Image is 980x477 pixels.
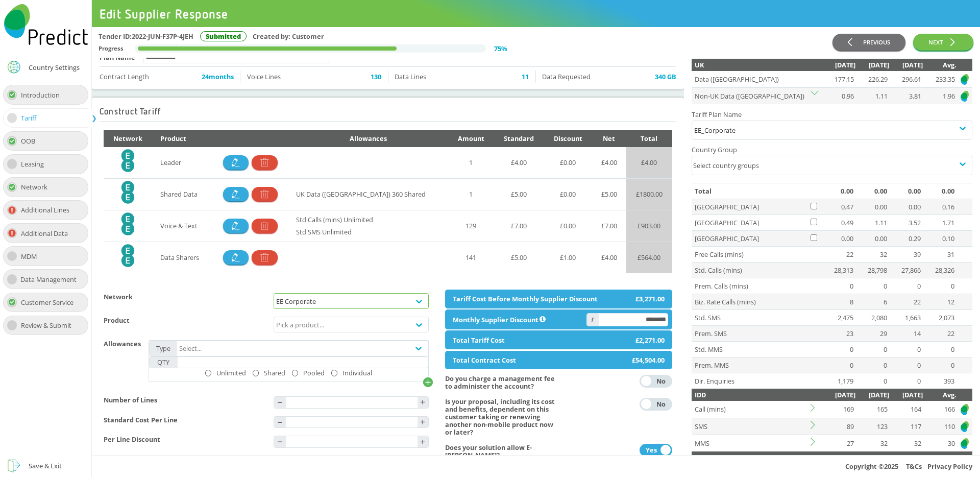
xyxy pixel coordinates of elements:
[694,124,970,136] div: EE_Corporate
[695,389,809,401] div: IDD
[153,210,212,242] td: Voice & Text
[592,242,626,273] td: £ 4.00
[448,210,494,242] td: 129
[855,59,889,71] div: [DATE]
[692,144,972,156] h4: Country Group
[855,373,889,389] td: 0
[592,178,626,210] td: £ 5.00
[960,420,970,433] img: Predict Mobile
[544,210,592,242] td: £ 0.00
[855,310,889,326] td: 2,080
[179,345,202,352] div: Select...
[20,273,84,285] div: Data Management
[445,398,559,436] h4: Is your proposal, including its cost and benefits, dependent on this customer taking or renewing ...
[855,71,889,88] td: 226.29
[692,108,972,121] h4: Tariff Plan Name
[494,147,544,179] td: £ 4.00
[448,178,494,210] td: 1
[111,132,145,145] div: Network
[889,342,922,357] td: 0
[692,71,809,88] td: Data ([GEOGRAPHIC_DATA])
[889,231,922,247] td: 0.29
[632,354,665,366] div: £54,504.00
[544,242,592,273] td: £ 1.00
[922,247,956,263] td: 31
[695,451,809,464] div: Roaming
[889,310,922,326] td: 1,663
[855,389,889,401] div: [DATE]
[296,132,440,145] div: Allowances
[303,369,325,377] div: Pooled
[922,294,956,310] td: 12
[855,435,889,451] td: 32
[960,403,970,416] img: Predict Mobile
[922,310,956,326] td: 2,073
[536,70,676,83] li: Data Requested
[153,242,212,273] td: Data Sharers
[21,204,77,216] div: Additional Lines
[821,326,855,342] td: 23
[692,342,809,357] td: Std. MMS
[635,334,665,346] div: £2,271.00
[821,342,855,357] td: 0
[153,178,212,210] td: Shared Data
[906,462,922,471] a: T&Cs
[21,112,44,124] div: Tariff
[692,183,809,199] td: Total
[923,59,957,71] div: Avg.
[889,294,922,310] td: 22
[927,462,972,471] a: Privacy Policy
[692,294,809,310] td: Biz. Rate Calls (mins)
[21,181,55,193] div: Network
[855,88,889,105] td: 1.11
[692,418,809,435] td: SMS
[855,451,889,464] div: [DATE]
[692,263,809,278] td: Std. Calls (mins)
[200,31,247,41] div: Submitted
[889,326,922,342] td: 14
[653,378,669,385] div: No
[653,401,669,408] div: No
[99,30,833,42] div: Tender ID: 2022-JUN-F37P-4JEH Created by: Customer
[277,417,283,424] div: -
[922,263,956,278] td: 28,326
[692,310,809,326] td: Std. SMS
[889,278,922,294] td: 0
[522,70,529,83] span: 11
[960,73,970,86] img: Predict Mobile
[889,215,922,231] td: 3.52
[296,188,440,200] div: UK Data ([GEOGRAPHIC_DATA]) 360 Shared
[21,89,67,101] div: Introduction
[448,242,494,273] td: 141
[889,451,923,464] div: [DATE]
[420,398,425,406] div: +
[692,88,809,105] td: Non-UK Data ([GEOGRAPHIC_DATA])
[104,293,266,301] h4: Network
[92,455,980,477] div: Copyright © 2025
[692,373,809,389] td: Dir. Enquiries
[21,296,81,308] div: Customer Service
[923,418,957,435] td: 110
[692,247,809,263] td: Free Calls (mins)
[21,250,44,263] div: MDM
[821,373,855,389] td: 1,179
[296,226,440,238] div: Std SMS Unlimited
[100,54,135,61] h4: Plan Name
[551,132,584,145] div: Discount
[104,416,266,424] h4: Standard Cost Per Line
[889,418,923,435] td: 117
[692,278,809,294] td: Prem. Calls (mins)
[855,247,889,263] td: 32
[455,132,486,145] div: Amount
[889,199,922,215] td: 0.00
[640,375,672,388] button: YesNo
[592,210,626,242] td: £ 7.00
[634,156,665,169] div: £ 4.00
[889,88,923,105] td: 3.81
[889,247,922,263] td: 39
[692,401,809,418] td: Call (mins)
[821,215,855,231] td: 0.49
[692,199,809,215] td: [GEOGRAPHIC_DATA]
[922,373,956,389] td: 393
[855,231,889,247] td: 0.00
